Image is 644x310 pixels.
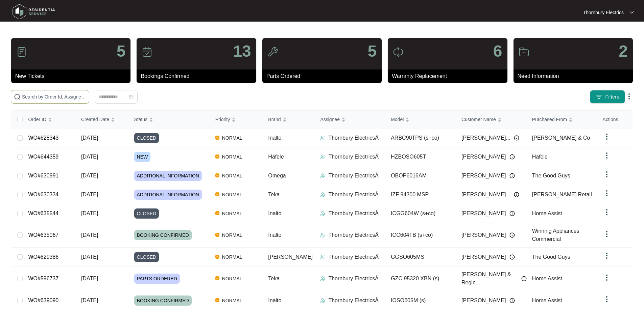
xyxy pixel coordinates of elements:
[328,172,379,180] p: Thornbury ElectricsÂ
[532,135,590,141] span: [PERSON_NAME] & Co
[219,209,245,218] span: NORMAL
[461,134,510,142] span: [PERSON_NAME]...
[328,191,379,199] p: Thornbury ElectricsÂ
[268,173,286,178] span: Omega
[509,254,515,260] img: Info icon
[619,43,628,59] p: 2
[81,154,98,160] span: [DATE]
[328,253,379,261] p: Thornbury ElectricsÂ
[215,136,219,140] img: Vercel Logo
[320,276,326,281] img: Assigner Icon
[461,231,506,239] span: [PERSON_NAME]
[28,135,58,141] a: WO#628343
[134,274,180,284] span: PARTS ORDERED
[328,153,379,161] p: Thornbury ElectricsÂ
[583,9,624,16] p: Thornbury Electrics
[367,43,377,59] p: 5
[385,166,456,185] td: OBOP6016AM
[81,298,98,303] span: [DATE]
[328,231,379,239] p: Thornbury ElectricsÂ
[23,111,76,129] th: Order ID
[461,271,518,287] span: [PERSON_NAME] & Regin...
[385,111,456,129] th: Model
[532,298,562,303] span: Home Assist
[509,298,515,303] img: Info icon
[215,211,219,215] img: Vercel Logo
[215,255,219,259] img: Vercel Logo
[28,210,58,216] a: WO#635544
[461,209,506,218] span: [PERSON_NAME]
[605,93,619,101] span: Filters
[320,298,326,303] img: Assigner Icon
[532,228,579,242] span: Winning Appliances Commercial
[521,276,527,281] img: Info icon
[215,298,219,302] img: Vercel Logo
[385,248,456,266] td: GGSO605MS
[320,154,326,160] img: Assigner Icon
[81,192,98,197] span: [DATE]
[320,116,340,123] span: Assignee
[532,276,562,281] span: Home Assist
[267,47,278,57] img: icon
[320,173,326,178] img: Assigner Icon
[461,172,506,180] span: [PERSON_NAME]
[263,111,315,129] th: Brand
[328,209,379,218] p: Thornbury ElectricsÂ
[134,152,151,162] span: NEW
[532,192,592,197] span: [PERSON_NAME] Retail
[514,192,519,197] img: Info icon
[603,274,611,282] img: dropdown arrow
[603,133,611,141] img: dropdown arrow
[391,116,404,123] span: Model
[15,72,130,80] p: New Tickets
[385,185,456,204] td: IZF 94300 MSP
[509,173,515,178] img: Info icon
[268,192,280,197] span: Teka
[385,291,456,310] td: IOSO605M (s)
[597,111,633,129] th: Actions
[393,47,404,57] img: icon
[603,170,611,178] img: dropdown arrow
[509,154,515,160] img: Info icon
[219,253,245,261] span: NORMAL
[268,232,281,238] span: Inalto
[456,111,527,129] th: Customer Name
[625,92,633,101] img: dropdown arrow
[81,232,98,238] span: [DATE]
[81,116,109,123] span: Created Date
[215,154,219,159] img: Vercel Logo
[219,134,245,142] span: NORMAL
[141,72,256,80] p: Bookings Confirmed
[14,93,21,100] img: search-icon
[28,276,58,281] a: WO#596737
[219,275,245,283] span: NORMAL
[385,129,456,147] td: ARBC90TPS (s+co)
[81,135,98,141] span: [DATE]
[219,172,245,180] span: NORMAL
[28,298,58,303] a: WO#639090
[630,11,634,14] img: dropdown arrow
[76,111,129,129] th: Created Date
[219,297,245,305] span: NORMAL
[461,191,510,199] span: [PERSON_NAME]...
[28,232,58,238] a: WO#635067
[28,154,58,160] a: WO#644359
[603,208,611,216] img: dropdown arrow
[215,116,230,123] span: Priority
[514,135,519,141] img: Info icon
[603,151,611,160] img: dropdown arrow
[532,210,562,216] span: Home Assist
[385,266,456,291] td: GZC 95320 XBN (s)
[134,252,159,262] span: CLOSED
[219,153,245,161] span: NORMAL
[527,111,597,129] th: Purchased From
[320,254,326,260] img: Assigner Icon
[268,116,281,123] span: Brand
[81,210,98,216] span: [DATE]
[266,72,382,80] p: Parts Ordered
[28,173,58,178] a: WO#630991
[134,295,192,306] span: BOOKING CONFIRMED
[134,190,202,200] span: ADDITIONAL INFORMATION
[328,297,379,305] p: Thornbury ElectricsÂ
[215,233,219,237] img: Vercel Logo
